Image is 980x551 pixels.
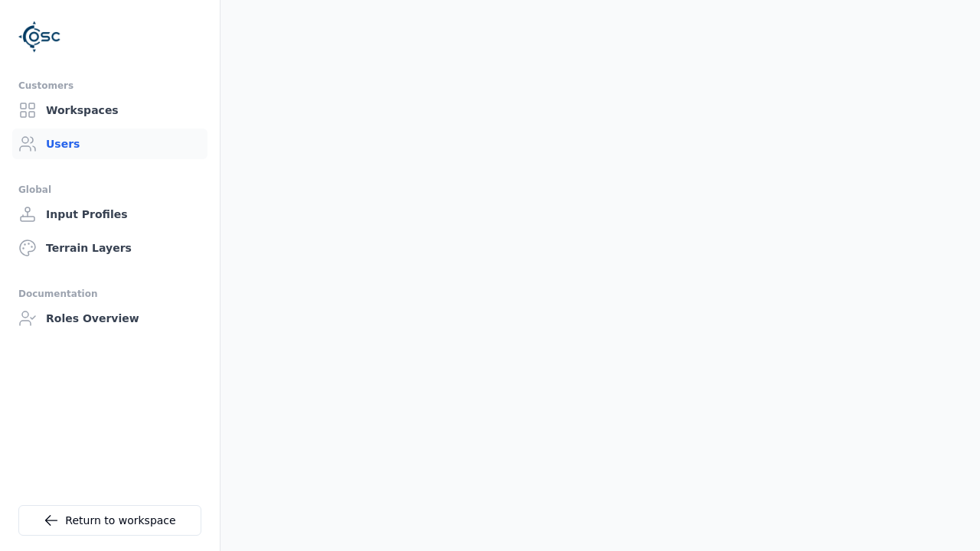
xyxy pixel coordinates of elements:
[18,15,61,58] img: Logo
[12,95,207,126] a: Workspaces
[12,303,207,334] a: Roles Overview
[12,199,207,230] a: Input Profiles
[18,77,201,95] div: Customers
[12,233,207,263] a: Terrain Layers
[18,181,201,199] div: Global
[18,505,201,536] a: Return to workspace
[18,285,201,303] div: Documentation
[12,129,207,159] a: Users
